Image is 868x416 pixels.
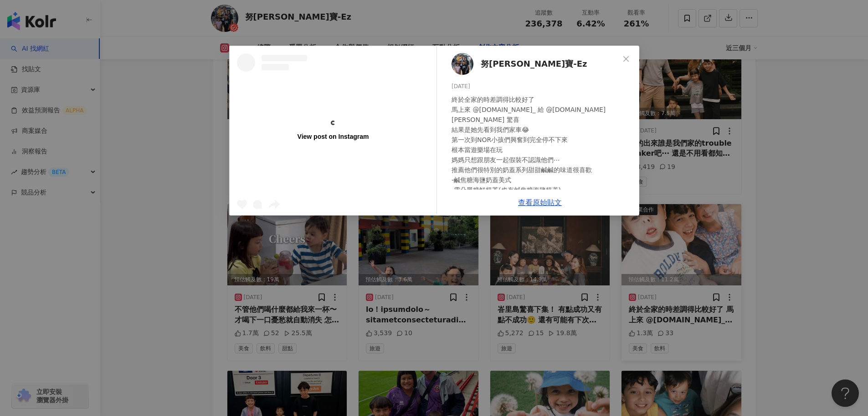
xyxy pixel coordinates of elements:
div: [DATE] [452,82,632,91]
a: KOL Avatar努[PERSON_NAME]寶-Ez [452,53,619,75]
div: 終於全家的時差調得比較好了 馬上來 @[DOMAIN_NAME]_ 給 @[DOMAIN_NAME][PERSON_NAME] 驚喜 結果是她先看到我們家車😂 第一次到NOR小孩們興奮到完全停不... [452,95,632,255]
a: View post on Instagram [230,46,437,215]
img: KOL Avatar [452,53,473,75]
a: 查看原始貼文 [518,198,562,207]
span: 努[PERSON_NAME]寶-Ez [481,58,587,70]
span: close [622,55,630,63]
button: Close [617,50,635,68]
div: View post on Instagram [297,132,369,141]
